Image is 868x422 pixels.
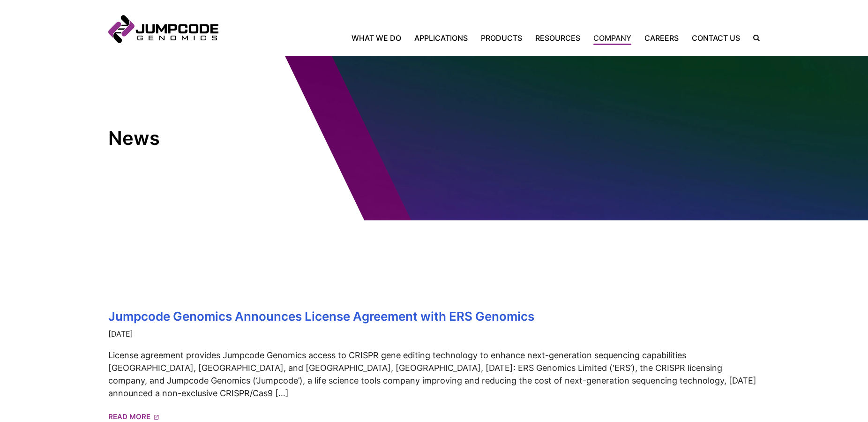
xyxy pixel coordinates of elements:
a: Jumpcode Genomics Announces License Agreement with ERS Genomics [108,309,534,324]
a: Products [474,32,529,44]
time: [DATE] [108,328,760,339]
a: Applications [408,32,474,44]
p: License agreement provides Jumpcode Genomics access to CRISPR gene editing technology to enhance ... [108,349,760,399]
a: Resources [529,32,587,44]
a: What We Do [352,32,408,44]
a: Careers [638,32,685,44]
label: Search the site. [747,35,760,41]
a: Company [587,32,638,44]
a: Contact Us [685,32,747,44]
nav: Primary Navigation [218,32,747,44]
h1: News [108,127,277,150]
